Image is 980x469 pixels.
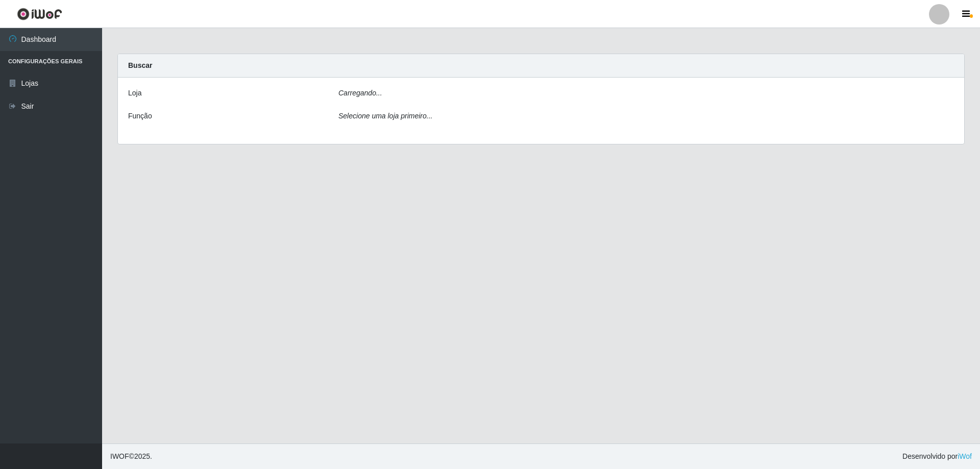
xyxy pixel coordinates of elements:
label: Loja [128,88,141,98]
a: iWof [958,452,972,460]
i: Selecione uma loja primeiro... [338,112,432,120]
span: Desenvolvido por [902,451,972,462]
span: © 2025 . [110,451,152,462]
i: Carregando... [338,89,382,97]
label: Função [128,111,152,121]
strong: Buscar [128,61,152,69]
img: CoreUI Logo [17,8,62,20]
span: IWOF [110,452,129,460]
